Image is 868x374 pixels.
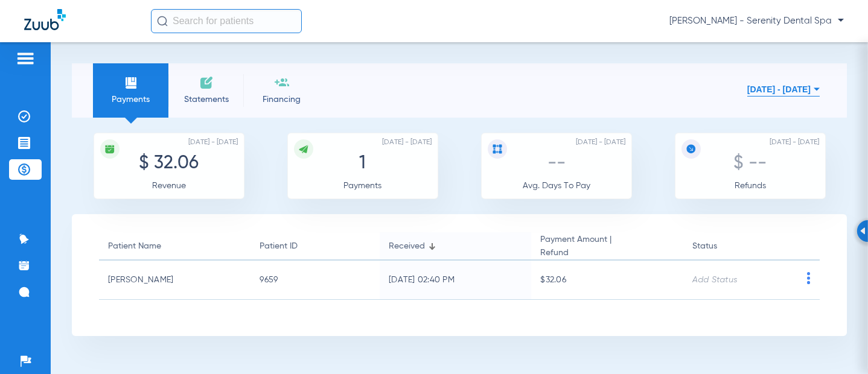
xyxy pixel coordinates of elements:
span: Add Status [692,276,738,284]
img: hamburger-icon [16,51,35,66]
span: Avg. Days To Pay [523,182,590,190]
img: icon [686,144,697,154]
span: [DATE] - [DATE] [188,136,238,148]
span: Payments [102,93,159,106]
span: -- [547,154,566,173]
img: group-dot-blue.svg [801,272,816,284]
span: Payments [343,182,381,190]
span: [DATE] - [DATE] [382,136,432,148]
img: payments icon [124,75,138,90]
div: Received [389,239,522,253]
span: Revenue [152,182,186,190]
span: $ -- [733,154,767,173]
span: [PERSON_NAME] - Serenity Dental Spa [669,15,844,27]
div: Received [389,239,425,253]
img: Search Icon [157,16,168,27]
img: icon [298,144,309,154]
div: Payment Amount | [540,233,611,259]
img: icon [104,144,115,154]
td: [DATE] 02:40 PM [380,261,531,300]
div: Patient Name [108,239,241,253]
span: Statements [177,93,235,106]
td: [PERSON_NAME] [99,261,251,300]
div: Patient Name [108,239,161,253]
div: Status [692,239,717,253]
div: Status [692,239,788,253]
img: Zuub Logo [24,9,66,30]
img: icon [492,144,503,154]
button: [DATE] - [DATE] [747,77,820,101]
img: invoices icon [199,75,214,90]
span: [DATE] - [DATE] [770,136,819,148]
div: Patient ID [260,239,371,253]
span: Refund [540,246,611,259]
div: Patient ID [260,239,298,253]
div: Payment Amount |Refund [540,233,674,259]
span: [DATE] - [DATE] [576,136,625,148]
td: $32.06 [531,261,683,300]
img: Arrow [860,227,866,235]
span: 1 [359,154,366,173]
td: 9659 [251,261,380,300]
input: Search for patients [151,9,302,33]
span: Refunds [735,182,766,190]
span: $ 32.06 [139,154,199,173]
span: Financing [253,93,310,106]
img: financing icon [275,75,289,90]
iframe: Chat Widget [808,316,868,374]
